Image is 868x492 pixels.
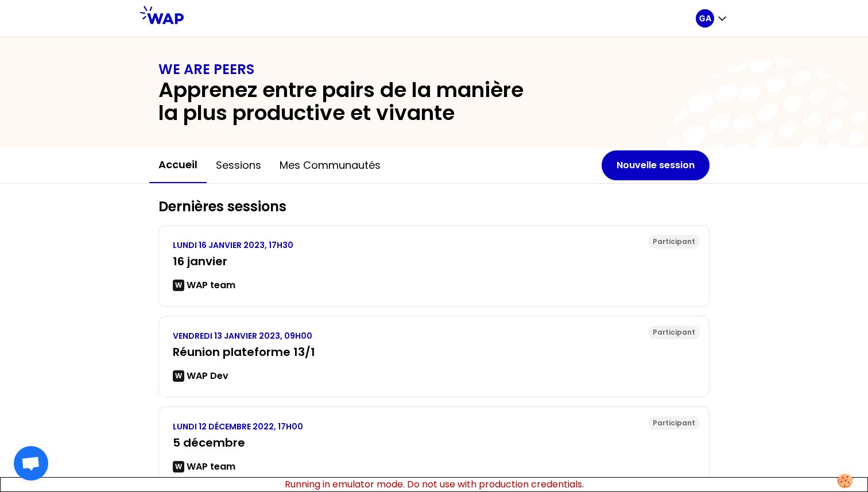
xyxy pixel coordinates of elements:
[187,278,235,292] p: WAP team
[648,416,700,430] div: Participant
[648,326,700,339] div: Participant
[207,148,270,183] button: Sessions
[696,9,728,28] button: GA
[173,421,695,432] p: LUNDI 12 DÉCEMBRE 2022, 17H00
[187,460,235,474] p: WAP team
[175,281,182,290] p: W
[173,239,695,251] p: LUNDI 16 JANVIER 2023, 17H30
[648,235,700,249] div: Participant
[173,330,695,342] p: VENDREDI 13 JANVIER 2023, 09H00
[175,462,182,471] p: W
[173,330,695,383] a: VENDREDI 13 JANVIER 2023, 09H00Réunion plateforme 13/1WWAP Dev
[173,421,695,474] a: LUNDI 12 DÉCEMBRE 2022, 17H005 décembreWWAP team
[158,79,544,125] h2: Apprenez entre pairs de la manière la plus productive et vivante
[149,148,207,183] button: Accueil
[158,60,710,79] h1: WE ARE PEERS
[173,344,695,360] h3: Réunion plateforme 13/1
[175,371,182,381] p: W
[14,446,48,481] a: Ouvrir le chat
[602,150,710,180] button: Nouvelle session
[173,253,695,269] h3: 16 janvier
[699,13,711,24] p: GA
[187,369,228,383] p: WAP Dev
[173,435,695,451] h3: 5 décembre
[270,148,390,183] button: Mes communautés
[173,239,695,292] a: LUNDI 16 JANVIER 2023, 17H3016 janvierWWAP team
[158,197,710,216] h2: Dernières sessions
